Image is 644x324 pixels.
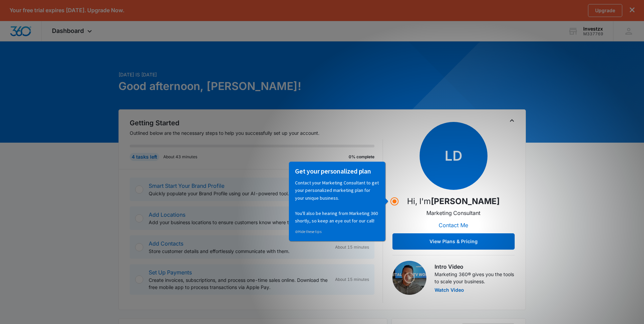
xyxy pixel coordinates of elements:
[630,7,634,14] button: dismiss this dialog
[435,271,515,285] p: Marketing 360® gives you the tools to scale your business.
[335,276,369,283] span: About 15 minutes
[583,26,603,32] div: account name
[508,116,516,125] button: Toggle Collapse
[435,263,515,271] h3: Intro Video
[588,4,622,17] a: Upgrade
[118,78,387,94] h1: Good afternoon, [PERSON_NAME]!
[435,288,464,292] button: Watch Video
[149,211,185,218] a: Add Locations
[583,32,603,36] div: account id
[407,195,500,208] p: Hi, I'm
[149,219,332,226] p: Add your business locations to ensure customers know where to find you.
[118,71,387,78] p: [DATE] is [DATE]
[420,122,487,190] span: LD
[149,240,183,247] a: Add Contacts
[130,129,383,137] p: Outlined below are the necessary steps to help you successfully set up your account.
[392,261,426,295] img: Intro Video
[52,27,84,34] span: Dashboard
[10,7,124,14] p: Your free trial expires [DATE]. Upgrade Now.
[130,153,159,161] div: 4 tasks left
[130,118,383,128] h2: Getting Started
[42,21,104,41] div: Dashboard
[7,68,10,72] span: ⊘
[163,154,197,160] p: About 43 minutes
[392,233,515,250] button: View Plans & Pricing
[431,196,500,206] strong: [PERSON_NAME]
[335,244,369,250] span: About 15 minutes
[7,68,34,72] a: Hide these tips
[149,269,192,276] a: Set Up Payments
[7,5,91,14] h3: Get your personalized plan
[149,276,330,291] p: Create invoices, subscriptions, and process one-time sales online. Download the free mobile app t...
[149,248,330,255] p: Store customer details and effortlessly communicate with them.
[432,217,475,233] button: Contact Me
[349,154,374,160] p: 0% complete
[426,209,480,217] p: Marketing Consultant
[7,17,91,63] p: Contact your Marketing Consultant to get your personalized marketing plan for your unique busines...
[149,190,330,197] p: Quickly populate your Brand Profile using our AI-powered tool.
[149,182,224,189] a: Smart Start Your Brand Profile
